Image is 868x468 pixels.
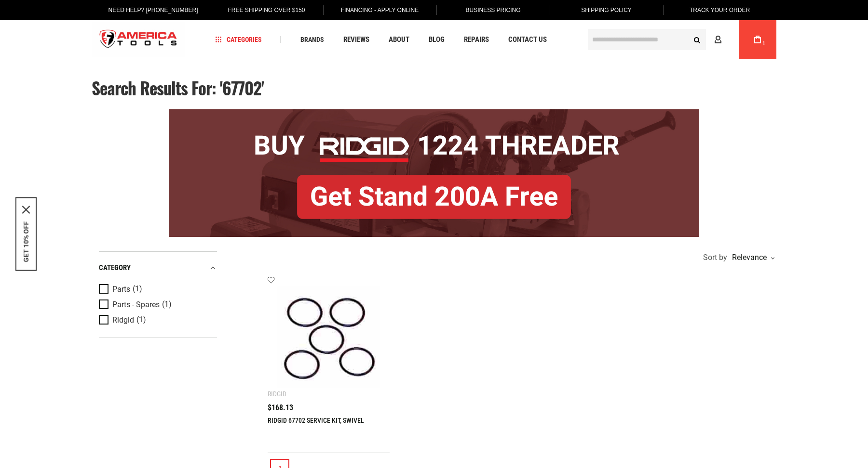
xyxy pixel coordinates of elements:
[112,316,134,325] span: Ridgid
[216,36,262,43] span: Categories
[92,75,264,100] span: Search results for: '67702'
[92,22,185,58] a: store logo
[136,316,146,324] span: (1)
[296,33,328,46] a: Brands
[99,315,215,325] a: Ridgid (1)
[99,261,217,274] div: category
[22,221,30,262] button: GET 10% OFF
[268,416,364,424] a: RIDGID 67702 SERVICE KIT, SWIVEL
[268,404,293,412] span: $168.13
[424,33,449,46] a: Blog
[99,284,215,295] a: Parts (1)
[112,300,160,309] span: Parts - Spares
[762,41,765,46] span: 1
[343,36,369,43] span: Reviews
[504,33,551,46] a: Contact Us
[169,109,699,237] img: BOGO: Buy RIDGID® 1224 Threader, Get Stand 200A Free!
[460,33,493,46] a: Repairs
[730,254,774,261] div: Relevance
[268,390,286,398] div: Ridgid
[112,285,130,294] span: Parts
[211,33,266,46] a: Categories
[429,36,445,43] span: Blog
[508,36,547,43] span: Contact Us
[99,299,215,310] a: Parts - Spares (1)
[99,251,217,338] div: Product Filters
[277,286,380,388] img: RIDGID 67702 SERVICE KIT, SWIVEL
[703,254,727,261] span: Sort by
[688,30,706,49] button: Search
[339,33,374,46] a: Reviews
[162,300,172,309] span: (1)
[22,206,30,214] button: Close
[464,36,489,43] span: Repairs
[22,206,30,214] svg: close icon
[389,36,409,43] span: About
[748,20,767,59] a: 1
[581,7,632,13] span: Shipping Policy
[92,22,185,58] img: America Tools
[133,285,142,293] span: (1)
[732,438,868,468] iframe: LiveChat chat widget
[300,36,324,43] span: Brands
[384,33,414,46] a: About
[169,109,699,117] a: BOGO: Buy RIDGID® 1224 Threader, Get Stand 200A Free!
